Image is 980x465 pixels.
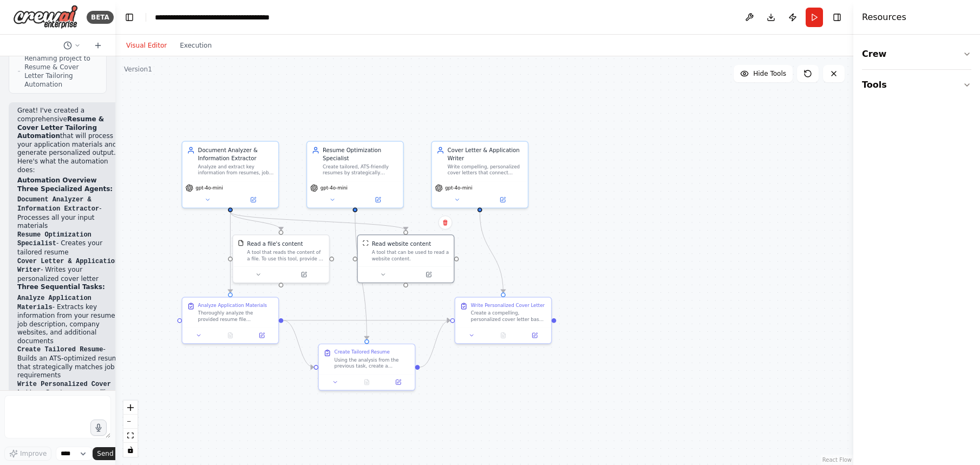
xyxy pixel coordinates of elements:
button: Send [93,447,126,460]
span: Improve [20,449,47,458]
div: Resume Optimization Specialist [323,146,398,162]
code: Write Personalized Cover Letter [17,381,111,397]
code: Resume Optimization Specialist [17,231,92,248]
div: Create Tailored ResumeUsing the analysis from the previous task, create a professionally tailored... [318,344,415,391]
div: A tool that reads the content of a file. To use this tool, provide a 'file_path' parameter with t... [247,249,324,261]
button: Open in side panel [521,331,548,340]
code: Document Analyzer & Information Extractor [17,196,99,213]
button: Click to speak your automation idea [90,420,107,436]
li: - Creates your tailored resume [17,231,125,257]
div: Document Analyzer & Information Extractor [198,146,274,162]
button: Execution [173,39,218,52]
div: Version 1 [124,65,152,74]
li: - Creates a compelling cover letter that connects your strengths to the specific role [17,380,125,415]
img: FileReadTool [238,240,244,246]
button: Open in side panel [282,270,325,279]
div: Thoroughly analyze the provided resume file ({resume_file_path}), job description ({job_descripti... [198,310,274,323]
span: Send [97,449,113,458]
button: No output available [350,377,383,387]
strong: Resume & Cover Letter Tailoring Automation [17,115,104,140]
div: Create a compelling, personalized cover letter based on the analysis and tailored resume. The let... [471,310,547,323]
div: FileReadToolRead a file's contentA tool that reads the content of a file. To use this tool, provi... [232,234,330,283]
button: Crew [862,39,971,69]
div: Write compelling, personalized cover letters that connect candidate strengths to specific job req... [447,163,523,176]
button: No output available [487,331,520,340]
div: BETA [87,11,114,24]
strong: Three Specialized Agents: [17,185,113,193]
button: Switch to previous chat [59,39,85,52]
div: A tool that can be used to read a website content. [372,249,449,261]
button: Hide Tools [734,65,793,82]
g: Edge from 19b9ba9a-47ba-4799-b5db-22f0ccb71eb9 to 065ba907-60e3-4a9c-9086-ee6ddbec1a87 [283,317,313,371]
button: Delete node [438,215,452,230]
button: zoom in [123,401,138,415]
a: React Flow attribution [822,457,852,463]
button: Open in side panel [385,377,411,387]
g: Edge from 065ba907-60e3-4a9c-9086-ee6ddbec1a87 to 5d492e87-ea6a-4f9d-844e-8f105b0e2e5e [420,317,450,371]
h4: Resources [862,11,906,24]
li: - Builds an ATS-optimized resume that strategically matches job requirements [17,345,125,379]
button: toggle interactivity [123,443,138,457]
div: Document Analyzer & Information ExtractorAnalyze and extract key information from resumes, job de... [181,141,279,208]
button: No output available [214,331,247,340]
div: Analyze and extract key information from resumes, job descriptions, and supporting documents (PDF... [198,163,274,176]
div: Cover Letter & Application Writer [447,146,523,162]
div: Write Personalized Cover Letter [471,302,545,309]
g: Edge from 1a19439c-6c20-4364-81fc-952827a47470 to 065ba907-60e3-4a9c-9086-ee6ddbec1a87 [351,212,371,339]
div: Write Personalized Cover LetterCreate a compelling, personalized cover letter based on the analys... [454,297,552,344]
button: zoom out [123,415,138,429]
button: Visual Editor [120,39,173,52]
button: Improve [4,447,51,461]
div: Cover Letter & Application WriterWrite compelling, personalized cover letters that connect candid... [431,141,528,208]
code: Analyze Application Materials [17,294,92,311]
button: Open in side panel [249,331,275,340]
div: Using the analysis from the previous task, create a professionally tailored resume that maximizes... [335,357,410,369]
button: Open in side panel [231,195,275,204]
g: Edge from 19b9ba9a-47ba-4799-b5db-22f0ccb71eb9 to 5d492e87-ea6a-4f9d-844e-8f105b0e2e5e [283,317,450,324]
button: Open in side panel [356,195,400,204]
li: - Processes all your input materials [17,195,125,230]
strong: Automation Overview [17,176,96,184]
span: gpt-4o-mini [321,185,348,192]
span: Hide Tools [753,69,786,78]
p: Great! I've created a comprehensive that will process your application materials and generate per... [17,107,125,174]
div: React Flow controls [123,401,138,457]
div: ScrapeWebsiteToolRead website contentA tool that can be used to read a website content. [357,234,454,283]
img: ScrapeWebsiteTool [362,240,369,246]
div: Create tailored, ATS-friendly resumes by strategically matching candidate experience with job req... [323,163,398,176]
code: Create Tailored Resume [17,346,103,353]
span: gpt-4o-mini [195,185,223,192]
div: Resume Optimization SpecialistCreate tailored, ATS-friendly resumes by strategically matching can... [306,141,404,208]
li: - Writes your personalized cover letter [17,257,125,284]
li: - Extracts key information from your resume, job description, company websites, and additional do... [17,294,125,346]
button: Open in side panel [481,195,525,204]
button: Hide left sidebar [122,10,137,25]
button: Start a new chat [89,39,107,52]
button: Hide right sidebar [829,10,845,25]
span: Renaming project to Resume & Cover Letter Tailoring Automation [24,54,97,89]
button: Open in side panel [407,270,450,279]
g: Edge from 2424eaa6-e744-4a97-b2e0-a8b54c7afc26 to 19b9ba9a-47ba-4799-b5db-22f0ccb71eb9 [226,212,234,292]
code: Cover Letter & Application Writer [17,258,119,274]
g: Edge from bfc6a5f1-dfe8-41aa-b72b-b62848814163 to 5d492e87-ea6a-4f9d-844e-8f105b0e2e5e [476,212,507,292]
g: Edge from 2424eaa6-e744-4a97-b2e0-a8b54c7afc26 to eba651fe-62e0-4a88-a749-7c02301e8cb1 [226,212,409,230]
img: Logo [13,5,78,29]
div: Read website content [372,240,431,247]
button: Tools [862,70,971,100]
div: Read a file's content [247,240,303,247]
div: Analyze Application MaterialsThoroughly analyze the provided resume file ({resume_file_path}), jo... [181,297,279,344]
span: gpt-4o-mini [445,185,472,192]
button: fit view [123,429,138,443]
div: Create Tailored Resume [335,349,390,356]
div: Analyze Application Materials [198,302,267,309]
nav: breadcrumb [155,12,277,23]
strong: Three Sequential Tasks: [17,283,105,291]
